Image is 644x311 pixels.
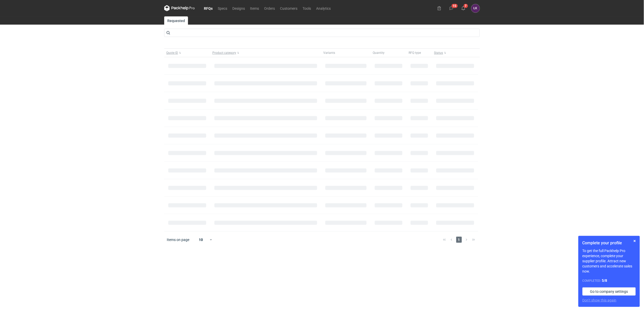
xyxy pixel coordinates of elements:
span: RFQ type [409,51,421,55]
button: Status [432,49,478,57]
a: Customers [277,5,300,11]
div: Łukasz Kowalski [471,4,480,13]
a: Designs [230,5,247,11]
p: To get the full Packhelp Pro experience, complete your supplier profile. Attract new customers an... [583,248,636,274]
button: 15 [447,4,455,12]
h1: Complete your profile [583,240,636,246]
a: Orders [262,5,277,11]
a: Requested [164,16,188,25]
span: Status [434,51,443,55]
span: Product category [212,51,236,55]
a: Items [247,5,262,11]
span: Quote ID [166,51,178,55]
button: Quote ID [164,49,210,57]
span: 1 [456,237,462,243]
button: Don’t show this again [583,298,617,303]
a: Analytics [314,5,333,11]
button: ŁK [471,4,480,13]
div: Completed: [583,278,636,283]
a: RFQs [201,5,215,11]
span: Quantity [373,51,385,55]
span: Variants [323,51,335,55]
a: Go to company settings [583,287,636,296]
button: Skip for now [632,238,638,244]
button: 7 [459,4,468,12]
a: Specs [215,5,230,11]
button: Product category [210,49,321,57]
span: Items on page [167,237,189,242]
svg: Packhelp Pro [164,5,195,11]
strong: 5 / 8 [602,278,607,283]
div: 10 [193,236,209,243]
a: Tools [300,5,314,11]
